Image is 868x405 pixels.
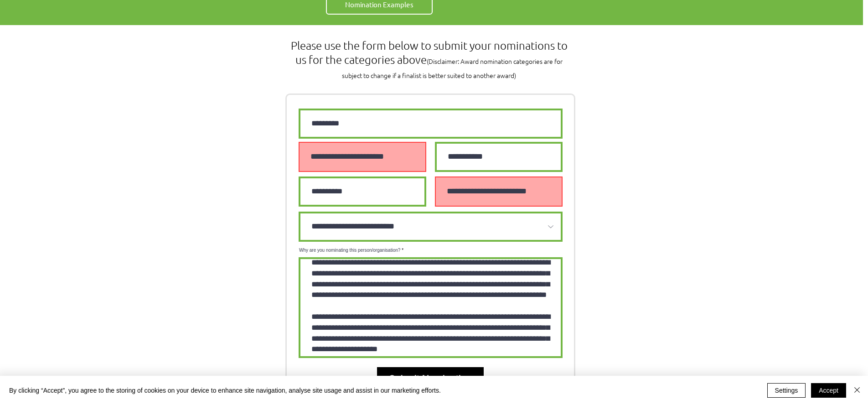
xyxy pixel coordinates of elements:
select: Which award category are you nominating person/organisation for? [299,212,563,242]
img: Close [852,384,863,395]
button: Submit Nomination [377,367,484,391]
button: Close [852,383,863,398]
button: Accept [811,383,846,398]
span: Submit Nomination [389,372,472,385]
span: Please use the form below to submit your nominations to us for the categories above [291,38,568,80]
span: By clicking “Accept”, you agree to the storing of cookies on your device to enhance site navigati... [9,386,441,395]
label: Why are you nominating this person/organisation? [299,248,563,253]
span: (Disclaimer: Award nomination categories are for subject to change if a finalist is better suited... [342,57,563,80]
button: Settings [767,383,806,398]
